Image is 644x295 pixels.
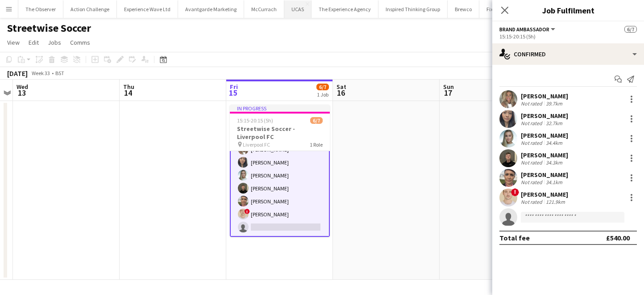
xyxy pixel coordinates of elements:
div: Not rated [521,100,544,107]
button: The Observer [18,0,63,18]
div: Not rated [521,179,544,185]
button: Inspired Thinking Group [378,0,448,18]
div: [PERSON_NAME] [521,131,568,139]
span: 14 [122,88,134,98]
button: Experience Wave Ltd [117,0,178,18]
div: [PERSON_NAME] [521,92,568,100]
div: 121.9km [544,198,567,205]
span: 16 [335,88,346,98]
button: Brand Ambassador [499,26,557,33]
div: Not rated [521,159,544,166]
div: Confirmed [492,43,644,65]
div: 34.1km [544,179,564,185]
div: 34.3km [544,159,564,166]
button: Brewco [448,0,479,18]
button: Avantgarde Marketing [178,0,244,18]
div: [PERSON_NAME] [521,190,568,198]
div: 15:15-20:15 (5h) [499,33,637,40]
span: 15 [229,88,238,98]
a: Edit [25,37,42,48]
div: In progress [230,105,330,112]
span: 6/7 [310,117,323,124]
div: Total fee [499,233,530,242]
span: 15:15-20:15 (5h) [237,117,273,124]
button: McCurrach [244,0,284,18]
span: 1 Role [310,141,323,148]
button: The Experience Agency [312,0,378,18]
span: 6/7 [624,26,637,33]
div: 1 Job [317,91,328,98]
span: Sat [337,83,346,91]
button: Action Challenge [63,0,117,18]
div: Not rated [521,120,544,126]
span: View [7,38,20,46]
span: Week 33 [29,70,52,76]
span: Edit [29,38,39,46]
span: ! [245,209,250,214]
div: [PERSON_NAME] [521,171,568,179]
h1: Streetwise Soccer [7,21,91,35]
span: ! [511,188,519,196]
span: Wed [17,83,28,91]
div: 32.7km [544,120,564,126]
div: £540.00 [606,233,630,242]
div: BST [55,70,64,76]
div: Not rated [521,139,544,146]
h3: Streetwise Soccer - Liverpool FC [230,125,330,141]
div: [PERSON_NAME] [521,112,568,120]
span: 17 [442,88,454,98]
h3: Job Fulfilment [492,4,644,16]
app-card-role: Brand Ambassador4A6/715:15-20:15 (5h)[PERSON_NAME][PERSON_NAME][PERSON_NAME][PERSON_NAME][PERSON_... [230,127,330,237]
div: 34.4km [544,139,564,146]
span: Fri [230,83,238,91]
div: [DATE] [7,69,28,78]
span: Jobs [48,38,61,46]
div: 39.7km [544,100,564,107]
div: [PERSON_NAME] [521,151,568,159]
span: Brand Ambassador [499,26,549,33]
a: Jobs [44,37,65,48]
button: UCAS [284,0,312,18]
a: Comms [66,37,94,48]
app-job-card: In progress15:15-20:15 (5h)6/7Streetwise Soccer - Liverpool FC Liverpool FC1 RoleBrand Ambassador... [230,105,330,237]
div: Not rated [521,198,544,205]
span: Sun [443,83,454,91]
span: 13 [15,88,28,98]
span: Liverpool FC [243,141,270,148]
span: 6/7 [316,84,329,90]
span: Thu [123,83,134,91]
button: Fix Radio [479,0,514,18]
a: View [4,37,23,48]
span: Comms [70,38,90,46]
